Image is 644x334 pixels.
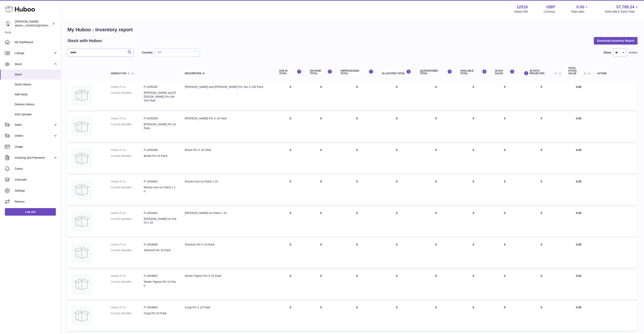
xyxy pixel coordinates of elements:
[306,207,336,237] td: 0
[111,274,144,278] dt: Huboo P no
[144,186,177,193] dd: Romeo Iron-on Patch x 10
[185,72,201,75] span: Description
[435,180,437,183] span: 0
[71,148,92,168] img: product image
[491,239,519,268] td: 0
[275,270,306,299] td: 0
[460,69,487,75] div: AVAILABLE Total
[71,85,92,105] img: product image
[15,145,58,149] span: Usage
[15,167,58,171] span: Cases
[144,306,177,309] dd: P-1053604
[336,81,378,110] td: 0
[5,208,56,215] a: Log out
[144,122,177,130] dd: [PERSON_NAME] Pin 10 Pack
[456,112,491,142] td: 0
[144,280,177,288] dd: Winter Pigeon Pin 10 Pack
[144,117,177,120] dd: P-1055349
[275,239,306,268] td: 0
[279,69,302,75] div: DUE IN TOTAL
[111,148,144,152] dt: Huboo P no
[111,311,144,315] dt: Current identifier
[144,85,177,89] dd: P-1055350
[185,117,271,120] div: [PERSON_NAME] Pin X 10 Pack
[111,122,144,130] dt: Current identifier
[111,91,144,103] dt: Current identifier
[144,274,177,278] dd: P-1053605
[142,51,153,55] label: Country
[275,207,306,237] td: 0
[15,20,52,27] div: [PERSON_NAME]
[336,301,378,331] td: 0
[306,176,336,205] td: 0
[491,270,519,299] td: 0
[185,85,271,89] div: [PERSON_NAME] and [PERSON_NAME] Pin Set X 100 Pack
[491,207,519,237] td: 0
[514,10,528,14] div: Huboo Ref
[519,301,564,331] td: 0
[576,243,581,246] span: 0.00
[491,144,519,174] td: 0
[111,154,144,158] dt: Current identifier
[435,306,437,309] span: 0
[71,180,92,200] img: product image
[576,306,581,309] span: 0.00
[456,270,491,299] td: 0
[340,69,373,75] div: UNPROCESSED Total
[111,306,144,309] dt: Huboo P no
[185,211,271,215] div: [PERSON_NAME]-on Patch x 10
[571,4,589,14] a: 0.00 Total sales
[111,248,144,252] dt: Current identifier
[576,148,581,152] span: 0.00
[15,178,58,182] span: Channels
[576,117,581,120] span: 0.00
[71,211,92,231] img: product image
[576,85,581,88] span: 0.00
[275,301,306,331] td: 0
[435,117,437,120] span: 0
[15,51,53,55] span: Listings
[519,144,564,174] td: 0
[275,176,306,205] td: 0
[144,311,177,315] dd: Corgi Pin 10 Pack
[576,211,581,215] span: 0.00
[336,112,378,142] td: 0
[111,117,144,120] dt: Huboo P no
[382,69,412,75] div: ALLOCATED Total
[378,207,416,237] td: 0
[111,85,144,89] dt: Huboo P no
[111,243,144,247] dt: Huboo P no
[336,176,378,205] td: 0
[420,69,452,75] div: QUARANTINED Total
[378,270,416,299] td: 0
[15,156,53,160] span: Invoicing and Payments
[15,40,58,44] span: My Dashboard
[306,112,336,142] td: 0
[571,10,589,14] span: Total sales
[71,117,92,137] img: product image
[491,176,519,205] td: 0
[378,301,416,331] td: 0
[435,148,437,152] span: 0
[111,211,144,215] dt: Huboo P no
[519,176,564,205] td: 0
[456,301,491,331] td: 0
[185,306,271,309] div: Corgi Pin X 10 Pack
[185,180,271,183] div: Romeo Iron-on Patch x 10
[378,81,416,110] td: 0
[144,243,177,247] dd: P-1053606
[15,62,53,66] span: Stock
[111,186,144,193] dt: Current identifier
[15,93,58,96] span: Add Stock
[71,306,92,326] img: product image
[456,81,491,110] td: 0
[456,176,491,205] td: 0
[15,112,58,116] span: ASN Uploads
[491,112,519,142] td: 0
[185,274,271,278] div: Winter Pigeon Pin X 10 Pack
[576,274,581,277] span: 0.00
[336,239,378,268] td: 0
[456,207,491,237] td: 0
[15,83,58,86] span: Stock History
[15,189,58,193] span: Settings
